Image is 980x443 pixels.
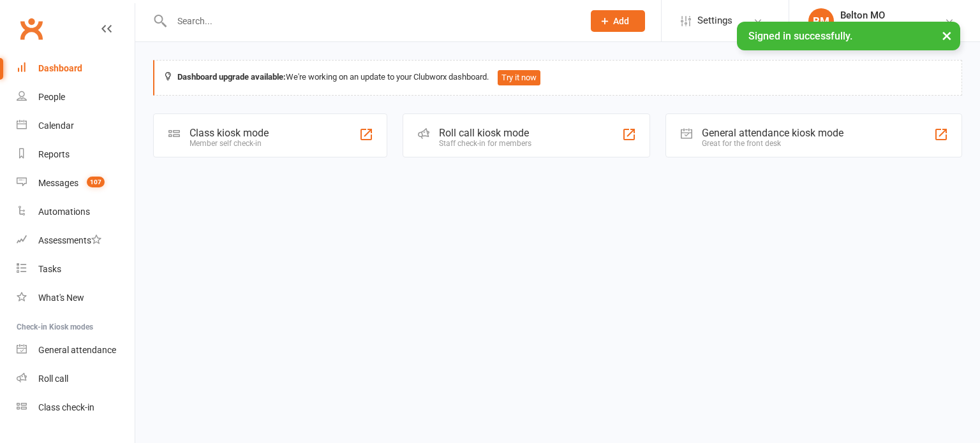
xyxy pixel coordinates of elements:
span: Signed in successfully. [748,30,852,42]
a: General attendance kiosk mode [17,336,135,365]
button: Add [591,10,645,32]
div: BM [808,8,834,34]
div: General attendance kiosk mode [702,127,843,139]
span: 107 [87,177,105,187]
div: Belton MO [840,10,893,21]
a: Reports [17,140,135,169]
div: Automations [38,207,90,217]
input: Search... [168,12,574,30]
div: Class kiosk mode [189,127,269,139]
button: × [935,22,958,49]
div: Staff check-in for members [439,139,531,148]
a: Automations [17,198,135,226]
a: Dashboard [17,54,135,83]
div: Member self check-in [189,139,269,148]
div: General attendance [38,345,116,355]
div: Roll call [38,374,68,384]
a: What's New [17,284,135,312]
div: Dashboard [38,63,82,73]
div: Reports [38,149,70,159]
div: We're working on an update to your Clubworx dashboard. [153,60,962,96]
a: People [17,83,135,112]
span: Add [613,16,629,26]
div: Class check-in [38,402,94,412]
a: Clubworx [15,13,47,45]
a: Calendar [17,112,135,140]
div: ACA Network [840,21,893,33]
a: Tasks [17,255,135,284]
a: Roll call [17,365,135,393]
div: Tasks [38,264,61,274]
div: Assessments [38,235,101,245]
span: Settings [697,6,732,35]
a: Messages 107 [17,169,135,198]
div: What's New [38,293,84,303]
div: People [38,92,65,102]
a: Class kiosk mode [17,393,135,422]
div: Messages [38,178,78,188]
div: Roll call kiosk mode [439,127,531,139]
button: Try it now [498,70,540,85]
div: Great for the front desk [702,139,843,148]
strong: Dashboard upgrade available: [177,72,286,82]
a: Assessments [17,226,135,255]
div: Calendar [38,120,74,131]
